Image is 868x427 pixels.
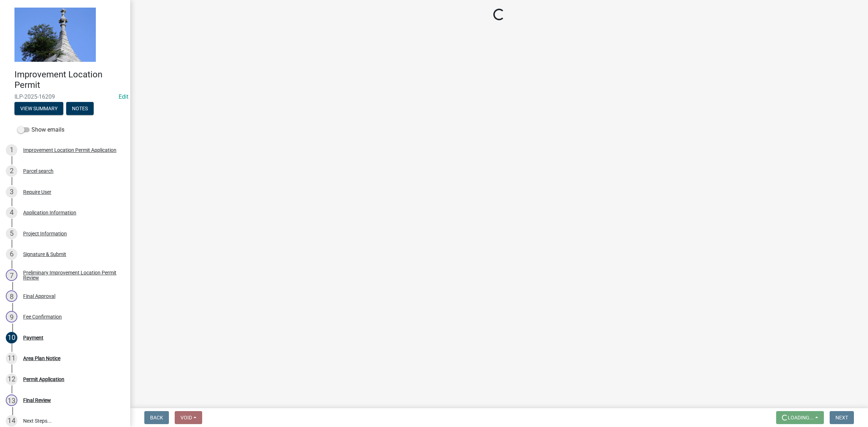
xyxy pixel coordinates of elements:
span: ILP-2025-16209 [14,93,116,100]
div: 12 [6,373,17,385]
wm-modal-confirm: Summary [14,106,63,112]
span: Back [150,415,163,420]
button: Void [175,411,202,424]
div: 8 [6,290,17,302]
button: Loading... [776,411,824,424]
div: 11 [6,353,17,364]
wm-modal-confirm: Edit Application Number [119,93,128,100]
button: Notes [66,102,94,115]
div: 3 [6,186,17,198]
div: 7 [6,269,17,281]
div: 10 [6,332,17,343]
div: 6 [6,248,17,260]
label: Show emails [17,125,64,134]
div: 2 [6,165,17,177]
div: Preliminary Improvement Location Permit Review [23,270,119,280]
span: Next [835,415,848,420]
div: 14 [6,415,17,427]
div: Area Plan Notice [23,356,60,361]
div: 13 [6,394,17,406]
div: Require User [23,189,51,195]
div: Signature & Submit [23,252,66,257]
div: Parcel search [23,168,54,174]
button: Next [830,411,854,424]
button: View Summary [14,102,63,115]
button: Back [144,411,169,424]
span: Loading... [788,415,814,420]
a: Edit [119,93,128,100]
div: Application Information [23,210,76,215]
wm-modal-confirm: Notes [66,106,94,112]
div: 1 [6,144,17,156]
div: Project Information [23,231,67,236]
span: Void [180,415,192,420]
div: 9 [6,311,17,323]
div: Improvement Location Permit Application [23,148,116,153]
div: 5 [6,228,17,239]
div: Fee Confirmation [23,314,62,319]
div: Permit Application [23,377,64,382]
div: Final Review [23,398,51,403]
div: Final Approval [23,294,55,299]
img: Decatur County, Indiana [14,8,96,62]
h4: Improvement Location Permit [14,69,124,90]
div: 4 [6,207,17,218]
div: Payment [23,335,43,340]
